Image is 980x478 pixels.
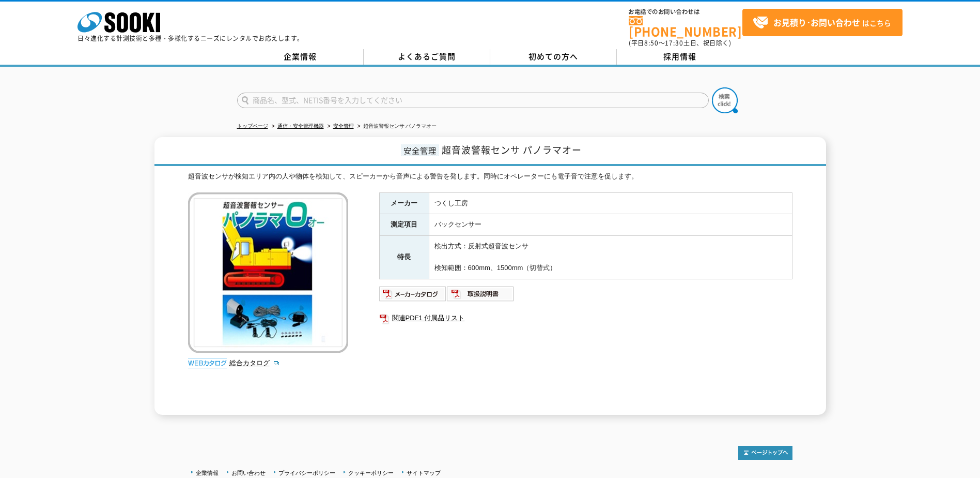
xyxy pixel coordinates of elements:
[379,311,792,325] a: 関連PDF1 付属品リスト
[429,214,792,236] td: バックセンサー
[379,214,429,236] th: 測定項目
[447,292,515,300] a: 取扱説明書
[188,358,227,368] img: webカタログ
[379,292,447,300] a: メーカーカタログ
[237,49,364,65] a: 企業情報
[429,236,792,279] td: 検出方式：反射式超音波センサ 検知範囲：600mm、1500mm（切替式）
[644,38,659,48] span: 8:50
[442,143,582,157] span: 超音波警報センサ パノラマオー
[528,51,578,62] span: 初めての方へ
[277,123,324,129] a: 通信・安全管理機器
[231,470,266,476] a: お問い合わせ
[738,446,792,460] img: トップページへ
[188,192,348,353] img: 超音波警報センサ パノラマオー
[379,286,447,302] img: メーカーカタログ
[629,16,742,37] a: [PHONE_NUMBER]
[196,470,219,476] a: 企業情報
[333,123,354,129] a: 安全管理
[188,171,792,182] div: 超音波センサが検知エリア内の人や物体を検知して、スピーカーから音声による警告を発します。同時にオペレーターにも電子音で注意を促します。
[429,192,792,214] td: つくし工房
[712,87,738,113] img: btn_search.png
[407,470,441,476] a: サイトマップ
[665,38,683,48] span: 17:30
[753,15,891,31] span: はこちら
[379,236,429,279] th: 特長
[379,192,429,214] th: メーカー
[229,359,280,367] a: 総合カタログ
[447,286,515,302] img: 取扱説明書
[364,49,490,65] a: よくあるご質問
[742,9,903,36] a: お見積り･お問い合わせはこちら
[401,144,439,156] span: 安全管理
[237,93,709,108] input: 商品名、型式、NETIS番号を入力してください
[490,49,617,65] a: 初めての方へ
[77,35,304,41] p: 日々進化する計測技術と多種・多様化するニーズにレンタルでお応えします。
[617,49,743,65] a: 採用情報
[278,470,335,476] a: プライバシーポリシー
[629,38,731,48] span: (平日 ～ 土日、祝日除く)
[237,123,268,129] a: トップページ
[773,16,860,28] strong: お見積り･お問い合わせ
[355,121,437,132] li: 超音波警報センサ パノラマオー
[348,470,394,476] a: クッキーポリシー
[629,9,742,15] span: お電話でのお問い合わせは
